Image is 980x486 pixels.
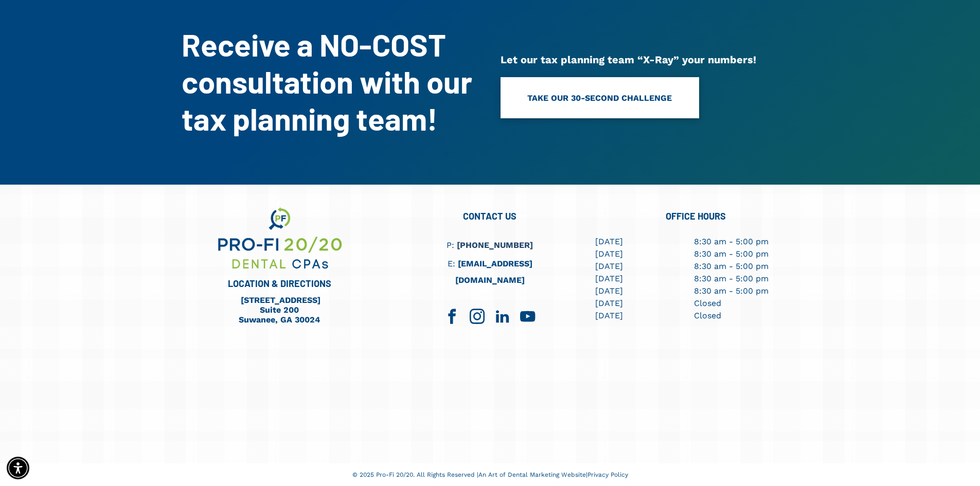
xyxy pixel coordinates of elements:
span: [DATE] [595,261,623,271]
span: CONTACT US [463,210,516,222]
a: [EMAIL_ADDRESS][DOMAIN_NAME] [455,259,532,285]
span: | [586,471,587,478]
span: Closed [694,311,721,320]
a: [STREET_ADDRESS] [241,295,320,305]
a: facebook [441,305,464,331]
span: LOCATION & DIRECTIONS [228,278,331,289]
div: Accessibility Menu [7,457,29,479]
a: An Art of Dental Marketing Website [478,471,586,478]
span: [DATE] [595,298,623,308]
a: Suwanee, GA 30024 [239,315,320,325]
span: 8:30 am - 5:00 pm [694,261,769,271]
img: We are your dental business support consultants [216,205,343,272]
span: [DATE] [595,274,623,283]
strong: Receive a NO-COST consultation with our tax planning team! [182,26,472,137]
span: Closed [694,298,721,308]
span: 8:30 am - 5:00 pm [694,237,769,246]
a: Suite 200 [260,305,299,315]
span: © 2025 Pro-Fi 20/20. All Rights Reserved | [352,471,478,478]
span: [DATE] [595,286,623,296]
a: [PHONE_NUMBER] [457,240,533,250]
span: [DATE] [595,237,623,246]
span: [DATE] [595,249,623,259]
a: TAKE OUR 30-SECOND CHALLENGE [501,77,699,118]
span: 8:30 am - 5:00 pm [694,274,769,283]
a: Privacy Policy [587,471,628,478]
span: 8:30 am - 5:00 pm [694,249,769,259]
span: 8:30 am - 5:00 pm [694,286,769,296]
span: Let our tax planning team “X-Ray” your numbers! [501,53,756,66]
a: instagram [466,305,489,331]
span: [DATE] [595,311,623,320]
span: TAKE OUR 30-SECOND CHALLENGE [527,86,672,110]
span: OFFICE HOURS [666,210,726,222]
span: P: [447,240,454,250]
a: youtube [516,305,539,331]
span: E: [448,259,455,268]
a: linkedin [491,305,514,331]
